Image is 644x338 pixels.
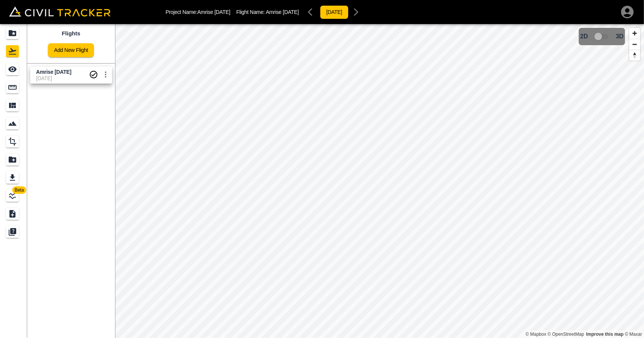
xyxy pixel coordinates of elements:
button: Reset bearing to north [629,50,640,61]
button: Zoom in [629,28,640,39]
span: 3D model not uploaded yet [591,29,613,44]
canvas: Map [115,24,644,338]
img: Civil Tracker [9,6,111,17]
span: 3D [616,33,624,40]
a: Map feedback [586,332,624,337]
span: Amrise [DATE] [266,9,299,15]
button: Zoom out [629,39,640,50]
button: [DATE] [320,5,349,19]
span: 2D [580,33,588,40]
a: Maxar [625,332,642,337]
a: Mapbox [526,332,546,337]
a: OpenStreetMap [548,332,584,337]
p: Project Name: Amrise [DATE] [166,9,231,15]
p: Flight Name: [236,9,298,15]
